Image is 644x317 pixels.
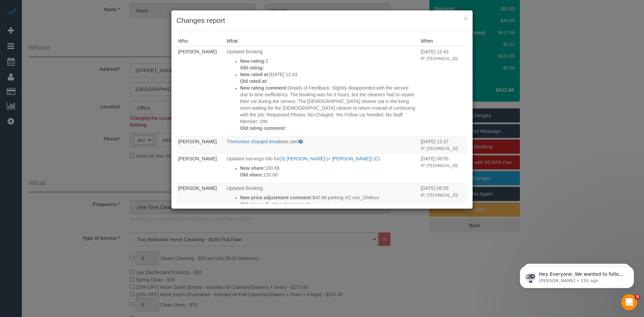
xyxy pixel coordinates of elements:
td: When [419,46,468,136]
span: Updated earnings info for [227,156,279,161]
strong: Old rated at: [240,78,268,84]
a: Invoice charged email [235,139,280,144]
span: 9 [635,294,640,300]
span: Hey Everyone: We wanted to follow up and let you know we have been closely monitoring the account... [29,19,115,92]
a: [PERSON_NAME] [178,139,217,144]
button: × [464,15,468,22]
a: [PERSON_NAME] [178,186,217,191]
span: Updated Booking [227,49,263,54]
iframe: Intercom notifications message [510,252,644,299]
p: [DATE] 12:43 [240,71,418,78]
p: Details of Feedback: Slightly disappointed with the service due to time inefficiency. The booking... [240,85,418,125]
h3: Changes report [176,15,468,25]
th: Who [176,36,225,46]
small: IP: [TECHNICAL_ID] [421,193,458,198]
p: $40.66 parking VC cnv_1fix6vvc [240,194,418,201]
a: [PERSON_NAME] [178,156,217,161]
a: (3) [PERSON_NAME] (+ [PERSON_NAME]) (C) [279,156,380,161]
th: When [419,36,468,46]
strong: Old price adjustment comment: [240,202,311,207]
td: Who [176,46,225,136]
span: Updated Booking [227,186,263,191]
small: IP: [TECHNICAL_ID] [421,56,458,61]
td: What [225,46,419,136]
td: What [225,136,419,153]
p: 120.00 [240,171,418,178]
td: When [419,153,468,183]
span: was sent [280,139,299,144]
strong: New price adjustment comment: [240,195,313,200]
iframe: Intercom live chat [621,294,637,310]
strong: Old rating comment: [240,125,286,131]
th: What [225,36,419,46]
td: When [419,183,468,239]
td: Who [176,136,225,153]
td: Who [176,153,225,183]
a: [PERSON_NAME] [178,49,217,54]
strong: Old share: [240,172,263,177]
strong: New rating: [240,58,266,64]
sui-modal: Changes report [171,10,473,209]
p: Message from Ellie, sent 15h ago [29,26,116,32]
small: IP: [TECHNICAL_ID] [421,163,458,168]
strong: New share: [240,165,265,171]
span: The [227,139,235,144]
strong: New rated at: [240,72,270,77]
td: When [419,136,468,153]
td: What [225,183,419,239]
strong: Old rating: [240,65,264,70]
td: Who [176,183,225,239]
p: 160.66 [240,165,418,171]
small: IP: [TECHNICAL_ID] [421,146,458,151]
strong: New rating comment: [240,85,288,91]
p: 1 [240,58,418,64]
td: What [225,153,419,183]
